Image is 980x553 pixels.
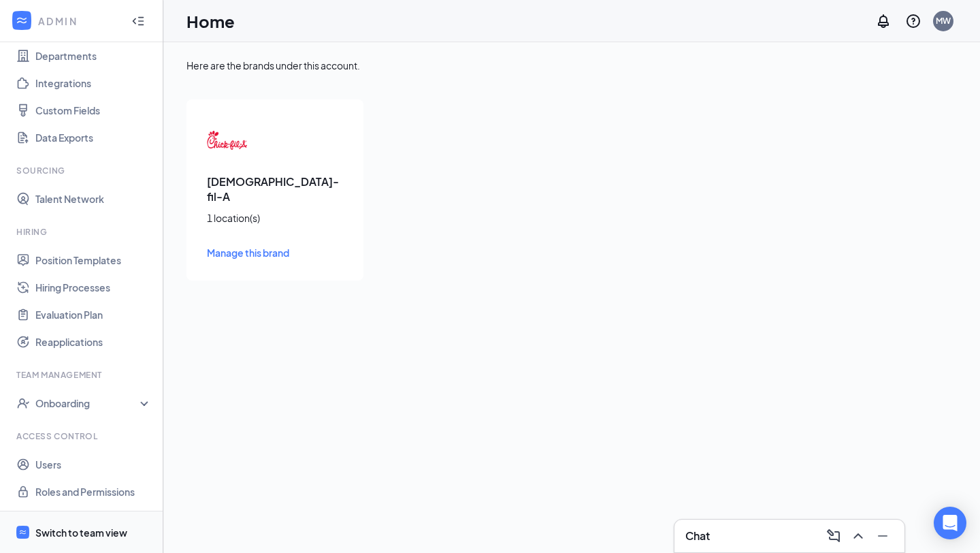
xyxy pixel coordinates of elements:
[186,59,957,72] div: Here are the brands under this account.
[875,528,891,544] svg: Minimize
[15,14,29,27] svg: WorkstreamLogo
[826,528,842,544] svg: ComposeMessage
[16,165,149,176] div: Sourcing
[872,525,894,547] button: Minimize
[934,507,966,539] div: Open Intercom Messenger
[35,185,152,212] a: Talent Network
[35,274,152,301] a: Hiring Processes
[685,528,710,543] h3: Chat
[823,525,845,547] button: ComposeMessage
[875,13,892,29] svg: Notifications
[35,69,152,97] a: Integrations
[207,245,343,260] a: Manage this brand
[131,14,145,28] svg: Collapse
[207,247,289,259] span: Manage this brand
[38,14,119,28] div: ADMIN
[936,15,951,27] div: MW
[35,97,152,124] a: Custom Fields
[35,396,140,410] div: Onboarding
[905,13,921,29] svg: QuestionInfo
[35,42,152,69] a: Departments
[35,301,152,328] a: Evaluation Plan
[207,120,248,161] img: Chick-fil-A logo
[18,528,27,537] svg: WorkstreamLogo
[35,478,152,505] a: Roles and Permissions
[35,124,152,151] a: Data Exports
[850,528,866,544] svg: ChevronUp
[35,526,127,539] div: Switch to team view
[16,396,30,410] svg: UserCheck
[35,247,152,274] a: Position Templates
[207,211,343,225] div: 1 location(s)
[207,174,343,204] h3: [DEMOGRAPHIC_DATA]-fil-A
[16,430,149,442] div: Access control
[186,10,235,33] h1: Home
[16,226,149,238] div: Hiring
[35,451,152,478] a: Users
[16,369,149,381] div: Team Management
[35,328,152,355] a: Reapplications
[847,525,869,547] button: ChevronUp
